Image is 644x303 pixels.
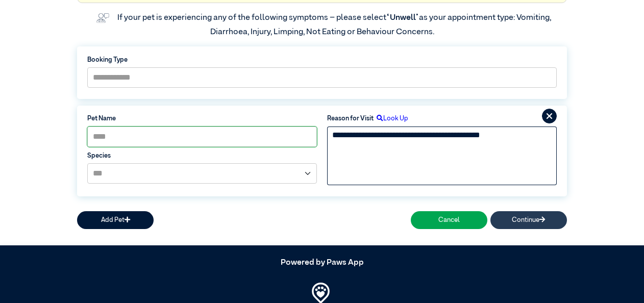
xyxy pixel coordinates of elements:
h5: Powered by Paws App [77,258,567,268]
label: Species [87,151,317,161]
img: vet [93,10,112,26]
span: “Unwell” [386,14,419,22]
button: Cancel [411,211,487,229]
button: Continue [490,211,567,229]
label: Look Up [374,114,408,123]
button: Add Pet [77,211,154,229]
label: If your pet is experiencing any of the following symptoms – please select as your appointment typ... [117,14,553,36]
label: Reason for Visit [327,114,374,123]
label: Pet Name [87,114,317,123]
label: Booking Type [87,55,557,65]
